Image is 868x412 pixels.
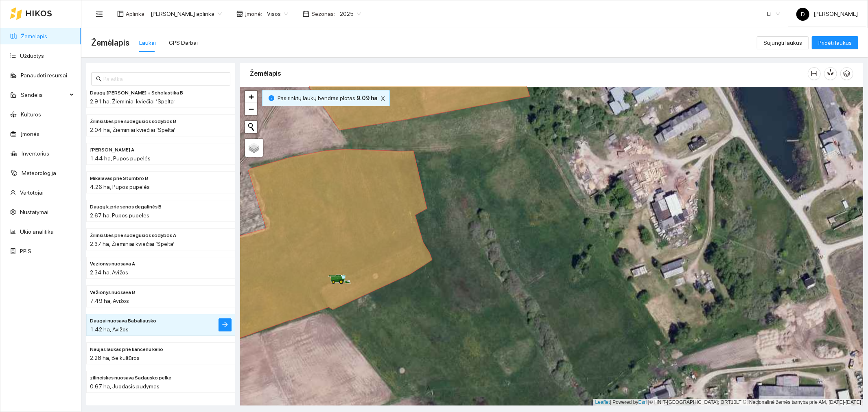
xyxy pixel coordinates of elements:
span: Pridėti laukus [818,38,852,47]
span: Daugų k. prie senos degalinės B [90,203,162,211]
span: Žemėlapis [91,36,129,49]
span: | [648,399,649,405]
button: close [378,94,388,103]
span: Vežionys nuosava B [90,289,135,296]
a: Pridėti laukus [812,39,858,46]
button: column-width [808,67,821,80]
a: Inventorius [22,150,49,157]
a: Ūkio analitika [20,228,54,235]
a: Meteorologija [22,170,56,176]
span: Pasirinktų laukų bendras plotas : [278,94,377,103]
div: Laukai [139,38,156,47]
span: 2024 [340,8,361,20]
a: Leaflet [595,399,610,405]
span: 0.67 ha, Juodasis pūdymas [90,383,160,390]
span: 2.04 ha, Žieminiai kviečiai ‘Spelta’ [90,127,175,133]
span: 2.37 ha, Žieminiai kviečiai ‘Spelta’ [90,241,175,247]
span: Žilinšiškės prie sudegusios sodybos B [90,118,176,125]
span: 1.44 ha, Pupos pupelės [90,155,151,162]
div: GPS Darbai [169,38,198,47]
button: Initiate a new search [245,121,257,133]
button: arrow-right [219,318,232,331]
span: 2.67 ha, Pupos pupelės [90,212,149,219]
span: 2.28 ha, Be kultūros [90,355,140,361]
span: Donatas Klimkevičius - savivaldybė [151,8,222,20]
button: menu-fold [91,6,107,22]
span: search [96,76,102,82]
span: column-width [808,70,820,77]
span: D [801,8,805,21]
span: close [378,96,387,101]
span: Sezonas : [311,9,335,18]
span: Mikalavas prie Stumbro B [90,175,148,182]
span: arrow-right [222,321,228,329]
span: menu-fold [96,10,103,18]
a: Nustatymai [20,209,48,215]
a: Įmonės [21,131,39,137]
span: Sandėlis [21,87,67,103]
a: Žemėlapis [21,33,47,39]
span: Žilinšiškės prie sudegusios sodybos A [90,232,176,239]
span: LT [767,8,780,20]
a: Esri [638,399,647,405]
a: Panaudoti resursai [21,72,67,79]
a: Kultūros [21,111,41,118]
div: Žemėlapis [250,62,808,85]
a: Zoom out [245,103,257,115]
span: Naujas laukas prie kancenu kelio [90,346,163,353]
span: Aplinka : [126,9,146,18]
button: Sujungti laukus [757,36,809,49]
span: info-circle [269,95,274,101]
a: Sujungti laukus [757,39,809,46]
span: Įmonė : [245,9,262,18]
span: 2.91 ha, Žieminiai kviečiai ‘Spelta’ [90,98,175,105]
button: Pridėti laukus [812,36,858,49]
span: 2.34 ha, Avižos [90,269,128,276]
span: Daugų k. Sakalauskienė + Scholastika B [90,89,183,97]
span: Sujungti laukus [763,38,802,47]
span: − [249,104,254,114]
span: Vezionys nuosava A [90,260,135,268]
span: Mikalavas Buzienė A [90,146,134,154]
span: 1.42 ha, Avižos [90,326,129,333]
div: | Powered by © HNIT-[GEOGRAPHIC_DATA]; ORT10LT ©, Nacionalinė žemės tarnyba prie AM, [DATE]-[DATE] [593,399,863,406]
a: Zoom in [245,91,257,103]
span: 4.26 ha, Pupos pupelės [90,184,150,190]
span: layout [117,11,124,17]
span: shop [236,11,243,17]
span: zilinciskes nuosava Sadausko pelke [90,374,171,382]
span: calendar [303,11,309,17]
a: Užduotys [20,53,44,59]
span: + [249,92,254,102]
a: Layers [245,139,263,157]
input: Paieška [103,75,225,83]
span: 7.49 ha, Avižos [90,298,129,304]
span: [PERSON_NAME] [796,11,858,17]
span: Visos [267,8,288,20]
span: Daugai nuosava Babaliausko [90,317,156,325]
a: PPIS [20,248,31,254]
a: Vartotojai [20,189,44,196]
b: 9.09 ha [356,95,377,101]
